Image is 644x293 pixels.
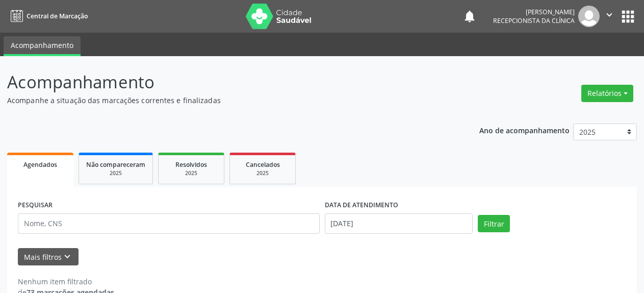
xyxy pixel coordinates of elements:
[175,160,207,169] span: Resolvidos
[18,198,53,213] label: PESQUISAR
[493,16,575,25] span: Recepcionista da clínica
[23,160,57,169] span: Agendados
[237,169,288,177] div: 2025
[619,8,637,26] button: apps
[18,276,114,287] div: Nenhum item filtrado
[325,198,398,213] label: DATA DE ATENDIMENTO
[7,69,448,95] p: Acompanhamento
[27,12,88,20] span: Central de Marcação
[578,6,600,27] img: img
[325,213,473,234] input: Selecione um intervalo
[4,36,81,56] a: Acompanhamento
[86,169,145,177] div: 2025
[600,6,619,27] button: 
[18,213,320,234] input: Nome, CNS
[7,8,88,25] a: Central de Marcação
[478,215,510,232] button: Filtrar
[86,160,145,169] span: Não compareceram
[246,160,280,169] span: Cancelados
[479,124,570,136] p: Ano de acompanhamento
[18,248,79,266] button: Mais filtroskeyboard_arrow_down
[166,169,217,177] div: 2025
[493,8,575,16] div: [PERSON_NAME]
[581,85,633,102] button: Relatórios
[62,251,73,262] i: keyboard_arrow_down
[604,9,615,20] i: 
[7,95,448,106] p: Acompanhe a situação das marcações correntes e finalizadas
[462,9,477,23] button: notifications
